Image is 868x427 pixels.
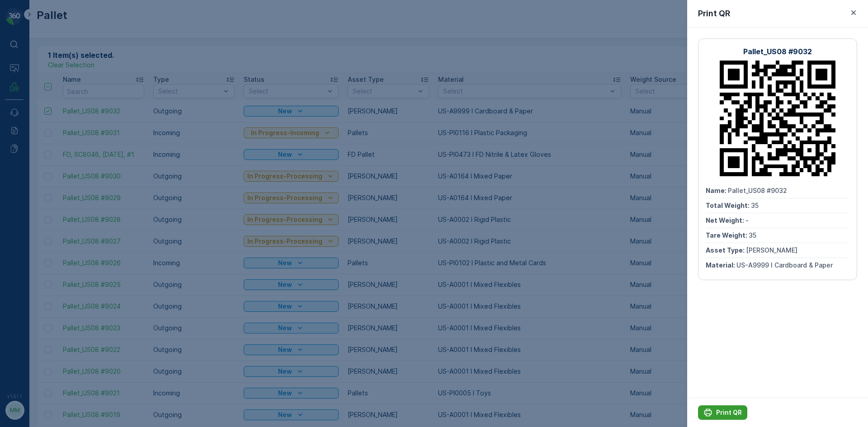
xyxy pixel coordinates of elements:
button: Print QR [698,405,747,420]
span: Tare Weight : [706,231,749,239]
p: Print QR [716,408,742,417]
span: Tare Weight : [8,193,51,201]
span: Pallet_US08 #8996 [30,148,89,156]
span: Name : [706,187,728,194]
span: 70 [53,163,61,171]
span: - [47,178,51,186]
span: Asset Type : [8,208,48,216]
p: Print QR [698,7,730,20]
p: Pallet_US08 #8996 [398,8,468,19]
span: Net Weight : [706,216,745,224]
span: Net Weight : [8,178,47,186]
span: 70 [51,193,59,201]
span: 35 [751,202,759,209]
span: Total Weight : [706,202,751,209]
span: 35 [749,231,756,239]
span: [PERSON_NAME] [48,208,99,216]
span: Name : [8,148,30,156]
span: - [745,216,749,224]
span: US-A0009 I Latex/Nitrile Gloves [38,223,139,230]
span: Pallet_US08 #9032 [728,187,787,194]
p: Pallet_US08 #9032 [743,46,812,57]
span: Material : [8,223,38,230]
span: Material : [706,261,736,269]
span: Total Weight : [8,163,53,171]
span: US-A9999 I Cardboard & Paper [736,261,833,269]
span: [PERSON_NAME] [746,246,797,254]
span: Asset Type : [706,246,746,254]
